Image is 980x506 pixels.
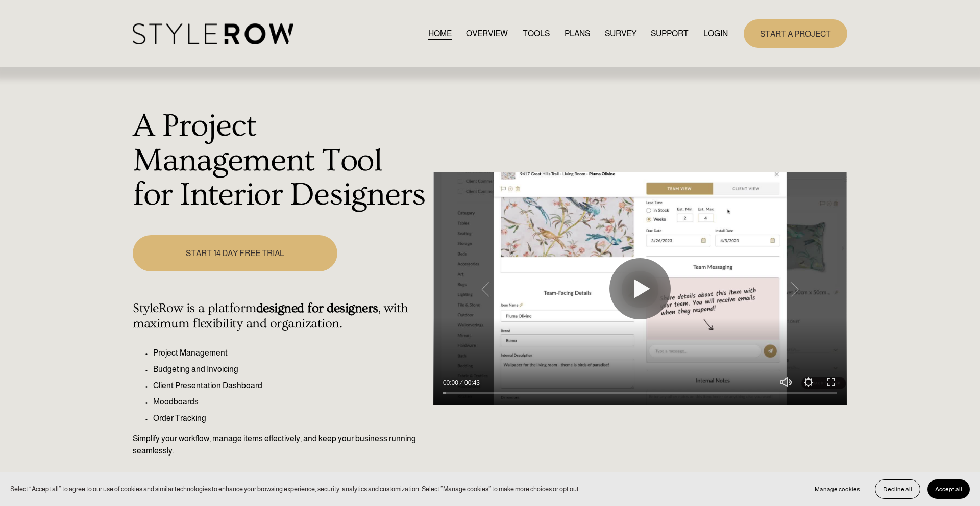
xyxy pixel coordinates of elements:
[744,19,847,47] a: START A PROJECT
[927,479,970,499] button: Accept all
[466,27,508,40] a: OVERVIEW
[153,380,427,392] p: Client Presentation Dashboard
[651,27,689,40] a: folder dropdown
[153,347,427,359] p: Project Management
[565,27,590,40] a: PLANS
[703,27,728,40] a: LOGIN
[815,486,860,493] span: Manage cookies
[428,27,452,40] a: HOME
[461,377,482,388] div: Duration
[875,479,920,499] button: Decline all
[443,390,837,397] input: Seek
[133,109,427,213] h1: A Project Management Tool for Interior Designers
[133,235,337,271] a: START 14 DAY FREE TRIAL
[609,258,671,319] button: Play
[133,23,293,44] img: StyleRow
[153,363,427,375] p: Budgeting and Invoicing
[807,479,868,499] button: Manage cookies
[256,301,378,316] strong: designed for designers
[133,433,427,457] p: Simplify your workflow, manage items effectively, and keep your business running seamlessly.
[10,484,580,494] p: Select “Accept all” to agree to our use of cookies and similar technologies to enhance your brows...
[651,28,689,40] span: SUPPORT
[153,412,427,424] p: Order Tracking
[133,301,427,332] h4: StyleRow is a platform , with maximum flexibility and organization.
[153,396,427,408] p: Moodboards
[883,486,912,493] span: Decline all
[443,377,461,388] div: Current time
[605,27,636,40] a: SURVEY
[523,27,550,40] a: TOOLS
[935,486,962,493] span: Accept all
